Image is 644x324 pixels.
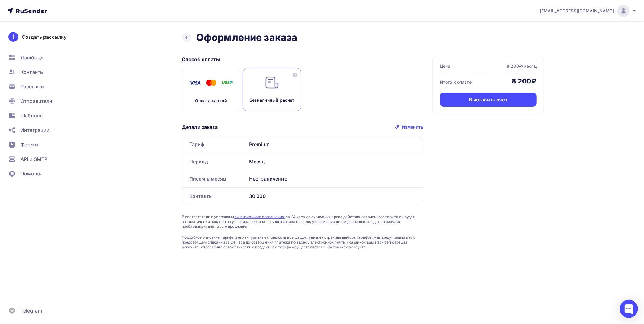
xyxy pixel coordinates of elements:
[5,139,77,151] a: Формы
[247,170,423,187] div: Неограниченно
[21,307,42,314] span: Telegram
[234,214,284,219] a: лицензионного соглашения
[21,54,43,61] span: Дашборд
[440,79,472,85] div: Итого к оплате
[21,141,38,148] span: Формы
[182,214,423,229] span: В соответствии с условиями , за 24 часа до окончания срока действия оплаченного тарифа он будет а...
[540,5,637,17] a: [EMAIL_ADDRESS][DOMAIN_NAME]
[195,98,227,104] p: Оплата картой
[182,170,247,187] div: Писем в месяц
[21,97,53,105] span: Отправители
[540,8,614,14] span: [EMAIL_ADDRESS][DOMAIN_NAME]
[512,77,537,85] div: 8 200₽
[5,110,77,122] a: Шаблоны
[5,95,77,107] a: Отправители
[22,33,66,41] div: Создать рассылку
[21,112,43,119] span: Шаблоны
[5,51,77,64] a: Дашборд
[182,153,247,170] div: Период
[182,136,247,153] div: Тариф
[440,63,450,69] div: Цена
[5,66,77,78] a: Контакты
[21,126,50,134] span: Интеграции
[247,153,423,170] div: Месяц
[402,124,423,130] div: Изменить
[247,136,423,153] div: Premium
[249,97,295,103] p: Безналичный расчет
[21,83,44,90] span: Рассылки
[21,170,41,177] span: Помощь
[21,155,47,163] span: API и SMTP
[247,188,423,205] div: 30 000
[196,31,297,44] h2: Оформление заказа
[507,63,537,69] div: 8 200₽/месяц
[182,235,423,250] span: Подробное описание тарифа и его актуальная стоимость всегда доступны на странице выбора тарифов. ...
[469,96,508,103] div: Выставить счет
[182,123,218,131] p: Детали заказа
[21,68,44,76] span: Контакты
[182,56,423,63] p: Способ оплаты
[182,188,247,205] div: Контакты
[5,80,77,93] a: Рассылки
